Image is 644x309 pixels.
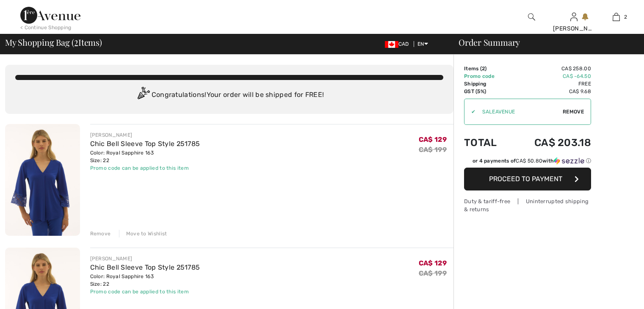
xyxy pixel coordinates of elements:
[15,87,443,104] div: Congratulations! Your order will be shipped for FREE!
[464,72,511,80] td: Promo code
[464,168,591,190] button: Proceed to Payment
[20,24,72,31] div: < Continue Shopping
[464,108,475,116] div: ✔
[511,128,591,157] td: CA$ 203.18
[511,80,591,88] td: Free
[5,38,102,47] span: My Shopping Bag ( Items)
[90,131,200,139] div: [PERSON_NAME]
[419,135,447,143] span: CA$ 129
[464,80,511,88] td: Shipping
[473,157,591,165] div: or 4 payments of with
[570,13,578,21] a: Sign In
[528,12,535,22] img: search the website
[90,288,200,295] div: Promo code can be applied to this item
[417,41,428,47] span: EN
[90,255,200,262] div: [PERSON_NAME]
[464,157,591,168] div: or 4 payments ofCA$ 50.80withSezzle Click to learn more about Sezzle
[135,87,152,104] img: Congratulation2.svg
[554,157,584,165] img: Sezzle
[511,88,591,95] td: CA$ 9.68
[464,65,511,72] td: Items ( )
[482,66,485,72] span: 2
[464,128,511,157] td: Total
[613,12,620,22] img: My Bag
[563,108,584,116] span: Remove
[419,146,447,154] s: CA$ 199
[119,230,167,237] div: Move to Wishlist
[448,38,639,47] div: Order Summary
[511,65,591,72] td: CA$ 258.00
[5,124,80,236] img: Chic Bell Sleeve Top Style 251785
[90,263,200,271] a: Chic Bell Sleeve Top Style 251785
[489,175,562,183] span: Proceed to Payment
[90,273,200,288] div: Color: Royal Sapphire 163 Size: 22
[570,12,578,22] img: My Info
[20,7,80,24] img: 1ère Avenue
[90,164,200,172] div: Promo code can be applied to this item
[464,88,511,95] td: GST (5%)
[385,41,398,48] img: Canadian Dollar
[516,158,542,164] span: CA$ 50.80
[475,99,563,124] input: Promo code
[419,269,447,277] s: CA$ 199
[385,41,412,47] span: CAD
[595,12,637,22] a: 2
[90,149,200,164] div: Color: Royal Sapphire 163 Size: 22
[90,230,111,237] div: Remove
[74,36,78,47] span: 2
[464,197,591,213] div: Duty & tariff-free | Uninterrupted shipping & returns
[419,259,447,267] span: CA$ 129
[90,140,200,148] a: Chic Bell Sleeve Top Style 251785
[590,284,636,305] iframe: Opens a widget where you can find more information
[624,13,627,21] span: 2
[553,24,594,33] div: [PERSON_NAME]
[511,72,591,80] td: CA$ -64.50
